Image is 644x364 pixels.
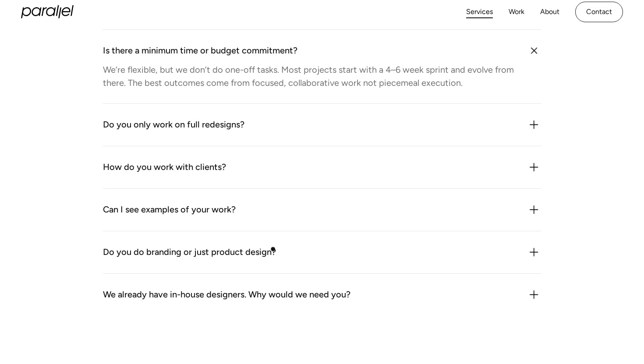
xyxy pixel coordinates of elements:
[575,2,623,22] a: Contact
[466,6,493,18] a: Services
[103,245,276,259] div: Do you do branding or just product design?
[540,6,559,18] a: About
[103,288,350,302] div: We already have in-house designers. Why would we need you?
[103,203,236,217] div: Can I see examples of your work?
[509,6,524,18] a: Work
[103,63,517,89] div: We’re flexible, but we don’t do one-off tasks. Most projects start with a 4–6 week sprint and evo...
[21,5,74,18] a: home
[103,160,226,174] div: How do you work with clients?
[103,44,297,58] div: Is there a minimum time or budget commitment?
[103,118,244,132] div: Do you only work on full redesigns?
